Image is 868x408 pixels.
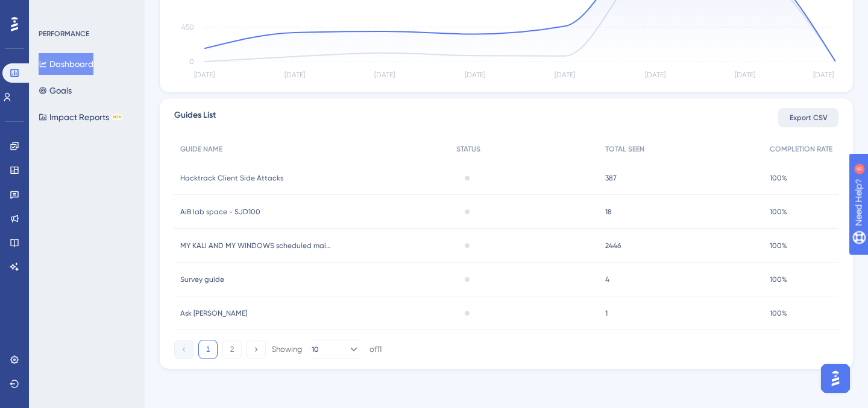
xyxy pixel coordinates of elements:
[370,344,382,355] div: of 11
[194,71,215,79] tspan: [DATE]
[312,340,360,359] button: 10
[770,144,832,154] span: COMPLETION RATE
[312,345,319,354] span: 10
[28,3,75,18] span: Need Help?
[112,114,122,120] div: BETA
[770,308,787,318] span: 100%
[180,144,222,154] span: GUIDE NAME
[180,308,247,318] span: Ask [PERSON_NAME]
[222,340,242,359] button: 2
[198,340,218,359] button: 1
[272,344,302,355] div: Showing
[174,108,216,127] span: Guides List
[180,275,224,284] span: Survey guide
[770,207,787,217] span: 100%
[605,173,617,183] span: 387
[605,308,608,318] span: 1
[605,241,621,250] span: 2446
[180,173,283,183] span: Hacktrack Client Side Attacks
[770,241,787,250] span: 100%
[817,360,854,397] iframe: UserGuiding AI Assistant Launcher
[39,29,89,39] div: PERFORMANCE
[555,71,575,79] tspan: [DATE]
[84,6,87,16] div: 6
[813,71,834,79] tspan: [DATE]
[778,108,838,127] button: Export CSV
[605,275,609,284] span: 4
[181,23,194,31] tspan: 450
[790,113,828,123] span: Export CSV
[180,207,260,217] span: AiB lab space - SJD100
[735,71,755,79] tspan: [DATE]
[770,173,787,183] span: 100%
[39,106,122,128] button: Impact ReportsBETA
[285,71,305,79] tspan: [DATE]
[770,275,787,284] span: 100%
[465,71,485,79] tspan: [DATE]
[645,71,665,79] tspan: [DATE]
[189,57,194,66] tspan: 0
[180,241,331,250] span: MY KALI AND MY WINDOWS scheduled maintenance
[374,71,395,79] tspan: [DATE]
[456,144,480,154] span: STATUS
[605,144,644,154] span: TOTAL SEEN
[605,207,612,217] span: 18
[39,80,72,101] button: Goals
[39,53,93,75] button: Dashboard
